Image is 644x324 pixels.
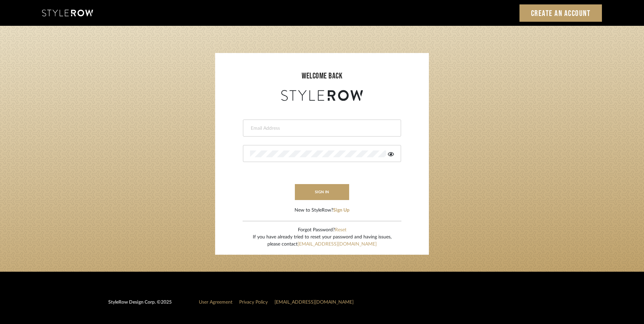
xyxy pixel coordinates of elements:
[295,184,349,200] button: sign in
[295,207,349,214] div: New to StyleRow?
[239,300,268,305] a: Privacy Policy
[108,299,172,311] div: StyleRow Design Corp. ©2025
[274,300,354,305] a: [EMAIL_ADDRESS][DOMAIN_NAME]
[199,300,232,305] a: User Agreement
[335,227,346,234] button: Reset
[298,242,377,247] a: [EMAIL_ADDRESS][DOMAIN_NAME]
[519,4,602,22] a: Create an Account
[333,207,349,214] button: Sign Up
[253,234,392,248] div: If you have already tried to reset your password and having issues, please contact
[222,70,422,82] div: welcome back
[253,227,392,234] div: Forgot Password?
[250,125,392,132] input: Email Address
